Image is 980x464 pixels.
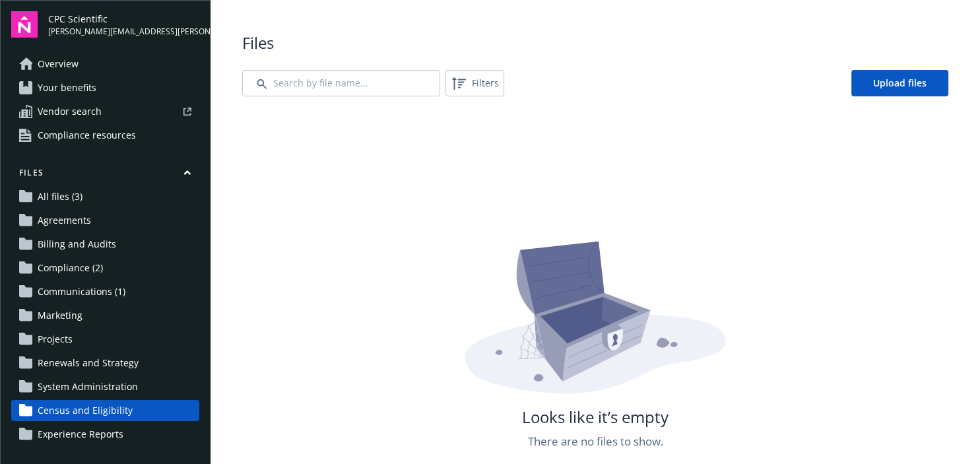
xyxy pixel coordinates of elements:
span: Files [242,32,948,54]
span: Renewals and Strategy [38,352,139,374]
button: Filters [445,70,504,96]
img: navigator-logo.svg [11,11,38,38]
span: Filters [472,76,499,90]
span: Communications (1) [38,281,125,302]
a: Projects [11,329,199,350]
span: Filters [448,73,502,94]
span: System Administration [38,376,138,397]
span: Agreements [38,210,91,231]
a: Agreements [11,210,199,231]
a: Upload files [851,70,948,96]
button: Files [11,167,199,183]
a: Compliance (2) [11,257,199,279]
span: [PERSON_NAME][EMAIL_ADDRESS][PERSON_NAME][DOMAIN_NAME] [48,26,199,38]
a: Communications (1) [11,281,199,302]
span: Billing and Audits [38,234,116,255]
span: Compliance resources [38,125,136,146]
a: All files (3) [11,186,199,207]
span: Projects [38,329,73,350]
a: Census and Eligibility [11,400,199,421]
a: Your benefits [11,77,199,98]
span: Upload files [873,77,927,89]
span: Your benefits [38,77,96,98]
input: Search by file name... [242,70,440,96]
a: Renewals and Strategy [11,352,199,374]
span: Marketing [38,305,82,326]
span: Vendor search [38,101,102,122]
span: CPC Scientific [48,12,199,26]
span: Compliance (2) [38,257,103,279]
span: There are no files to show. [528,433,663,450]
span: Experience Reports [38,424,123,445]
span: Overview [38,53,79,75]
a: Overview [11,53,199,75]
span: All files (3) [38,186,82,207]
a: System Administration [11,376,199,397]
a: Vendor search [11,101,199,122]
button: CPC Scientific[PERSON_NAME][EMAIL_ADDRESS][PERSON_NAME][DOMAIN_NAME] [48,11,199,38]
a: Compliance resources [11,125,199,146]
a: Billing and Audits [11,234,199,255]
a: Marketing [11,305,199,326]
a: Experience Reports [11,424,199,445]
span: Looks like it’s empty [522,406,669,428]
span: Census and Eligibility [38,400,133,421]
